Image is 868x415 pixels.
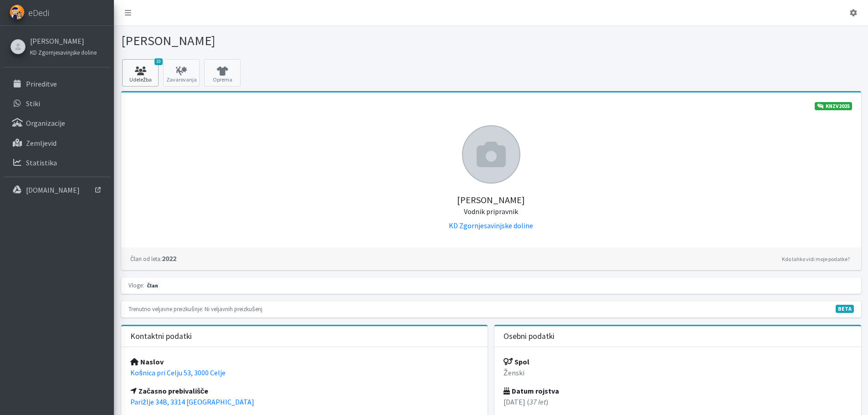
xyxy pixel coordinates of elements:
[30,46,97,57] a: KD Zgornjesavinjske doline
[529,397,546,406] em: 37 let
[145,282,161,290] span: član
[26,158,57,167] p: Statistika
[28,6,49,20] span: eDedi
[836,305,854,313] span: V fazi razvoja
[130,184,852,216] h5: [PERSON_NAME]
[121,33,488,49] h1: [PERSON_NAME]
[130,255,162,262] small: Član od leta:
[503,367,852,378] p: Ženski
[780,254,852,265] a: Kdo lahko vidi moje podatke?
[449,221,533,230] a: KD Zgornjesavinjske doline
[154,58,163,65] span: 10
[130,397,254,406] a: Parižlje 34B, 3314 [GEOGRAPHIC_DATA]
[130,368,226,377] a: Košnica pri Celju 53, 3000 Celje
[4,114,110,132] a: Organizacije
[30,36,97,46] a: [PERSON_NAME]
[503,332,555,341] h3: Osebni podatki
[26,138,56,148] p: Zemljevid
[4,134,110,152] a: Zemljevid
[130,357,164,366] strong: Naslov
[26,99,40,108] p: Stiki
[130,332,192,341] h3: Kontaktni podatki
[163,59,200,87] a: Zavarovanja
[503,357,529,366] strong: Spol
[26,118,65,128] p: Organizacije
[26,185,80,195] p: [DOMAIN_NAME]
[10,5,25,20] img: eDedi
[815,102,852,110] a: KNZV2025
[204,59,241,87] a: Oprema
[128,282,144,289] small: Vloge:
[130,254,176,263] strong: 2022
[30,49,97,56] small: KD Zgornjesavinjske doline
[122,59,159,87] a: 10 Udeležba
[128,305,203,313] small: Trenutno veljavne preizkušnje:
[503,396,852,407] p: [DATE] ( )
[4,94,110,113] a: Stiki
[130,386,208,395] strong: Začasno prebivališče
[464,207,518,216] small: Vodnik pripravnik
[4,75,110,93] a: Prireditve
[26,79,57,88] p: Prireditve
[4,154,110,172] a: Statistika
[4,181,110,199] a: [DOMAIN_NAME]
[503,386,559,395] strong: Datum rojstva
[205,305,262,313] small: Ni veljavnih preizkušenj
